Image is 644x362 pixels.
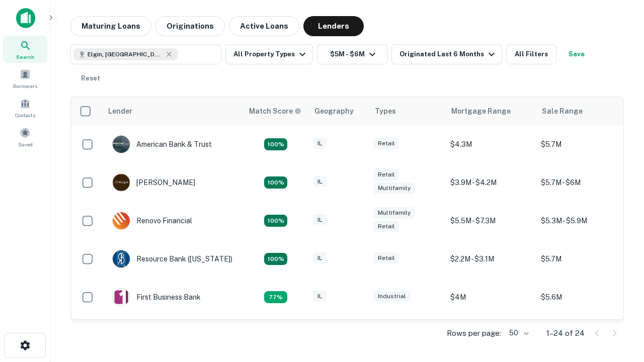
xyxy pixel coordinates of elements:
div: Renovo Financial [112,212,192,230]
td: $5.7M [536,240,626,278]
div: IL [313,176,327,188]
div: Resource Bank ([US_STATE]) [112,250,232,268]
div: Mortgage Range [451,105,511,117]
img: picture [113,289,130,306]
div: Lender [108,105,132,117]
td: $2.2M - $3.1M [445,240,536,278]
img: picture [113,250,130,267]
a: Contacts [3,94,47,121]
div: Capitalize uses an advanced AI algorithm to match your search with the best lender. The match sco... [249,106,301,117]
div: 50 [505,326,530,340]
p: Rows per page: [447,327,501,339]
img: capitalize-icon.png [16,8,35,28]
button: Reset [74,68,107,88]
div: [PERSON_NAME] [112,173,195,192]
th: Mortgage Range [445,97,536,125]
div: Retail [374,169,399,180]
h6: Match Score [249,106,299,117]
div: IL [313,214,327,226]
a: Search [3,36,47,63]
td: $5.7M - $6M [536,163,626,202]
th: Sale Range [536,97,626,125]
img: picture [113,136,130,153]
div: Retail [374,221,399,232]
div: Multifamily [374,207,415,219]
span: Elgin, [GEOGRAPHIC_DATA], [GEOGRAPHIC_DATA] [88,50,163,59]
td: $5.7M [536,125,626,163]
div: Matching Properties: 4, hasApolloMatch: undefined [264,253,287,265]
button: $5M - $6M [317,44,387,64]
a: Saved [3,123,47,150]
div: Matching Properties: 3, hasApolloMatch: undefined [264,291,287,303]
div: American Bank & Trust [112,135,212,153]
div: IL [313,138,327,149]
button: Active Loans [229,16,299,36]
div: IL [313,291,327,302]
td: $5.5M - $7.3M [445,202,536,240]
div: Matching Properties: 4, hasApolloMatch: undefined [264,215,287,227]
button: Maturing Loans [70,16,151,36]
th: Geography [308,97,369,125]
td: $4M [445,278,536,316]
div: Retail [374,138,399,149]
button: All Filters [506,44,556,64]
div: Matching Properties: 4, hasApolloMatch: undefined [264,176,287,189]
span: Saved [18,140,33,148]
iframe: Chat Widget [594,282,644,330]
td: $3.9M - $4.2M [445,163,536,202]
button: All Property Types [225,44,313,64]
img: picture [113,212,130,229]
div: First Business Bank [112,288,201,306]
th: Lender [102,97,243,125]
div: Matching Properties: 7, hasApolloMatch: undefined [264,138,287,150]
button: Lenders [303,16,364,36]
a: Borrowers [3,65,47,92]
span: Borrowers [13,82,37,90]
td: $4.3M [445,125,536,163]
button: Originated Last 6 Months [391,44,502,64]
div: Industrial [374,291,410,302]
div: Geography [314,105,354,117]
th: Capitalize uses an advanced AI algorithm to match your search with the best lender. The match sco... [243,97,308,125]
div: Originated Last 6 Months [399,48,498,60]
div: IL [313,252,327,264]
button: Originations [155,16,225,36]
div: Types [375,105,396,117]
td: $3.1M [445,316,536,354]
div: Retail [374,252,399,264]
td: $5.6M [536,278,626,316]
div: Sale Range [542,105,583,117]
th: Types [369,97,445,125]
p: 1–24 of 24 [546,327,585,339]
button: Save your search to get updates of matches that match your search criteria. [560,44,593,64]
img: picture [113,174,130,191]
td: $5.3M - $5.9M [536,202,626,240]
span: Search [16,53,34,61]
span: Contacts [15,111,35,119]
div: Multifamily [374,183,415,194]
td: $5.1M [536,316,626,354]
